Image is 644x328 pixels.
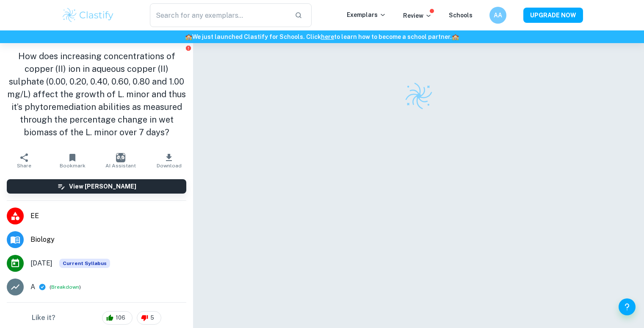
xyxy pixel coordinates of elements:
[404,81,434,111] img: Clastify logo
[321,33,334,40] a: here
[102,311,133,325] div: 106
[51,283,79,291] button: Breakdown
[105,163,136,169] span: AI Assistant
[403,11,432,20] p: Review
[48,149,97,172] button: Bookmark
[30,211,186,221] span: EE
[111,314,130,322] span: 106
[619,298,636,315] button: Help and Feedback
[30,235,186,245] span: Biology
[489,7,506,24] button: AA
[30,258,53,268] span: [DATE]
[32,313,55,323] h6: Like it?
[59,259,110,268] div: This exemplar is based on the current syllabus. Feel free to refer to it for inspiration/ideas wh...
[69,182,136,191] h6: View [PERSON_NAME]
[449,12,473,19] a: Schools
[7,179,186,194] button: View [PERSON_NAME]
[7,50,186,139] h1: How does increasing concentrations of copper (II) ion in aqueous copper (II) sulphate (0.00, 0.20...
[17,163,31,169] span: Share
[137,311,161,325] div: 5
[30,282,35,292] p: A
[452,33,459,40] span: 🏫
[150,3,288,27] input: Search for any exemplars...
[185,45,191,51] button: Report issue
[61,7,115,24] img: Clastify logo
[347,10,386,19] p: Exemplars
[523,8,583,23] button: UPGRADE NOW
[60,163,86,169] span: Bookmark
[2,32,642,41] h6: We just launched Clastify for Schools. Click to learn how to become a school partner.
[493,11,503,20] h6: AA
[97,149,145,172] button: AI Assistant
[50,283,81,291] span: ( )
[146,314,159,322] span: 5
[116,153,125,162] img: AI Assistant
[145,149,193,172] button: Download
[59,259,110,268] span: Current Syllabus
[185,33,192,40] span: 🏫
[157,163,182,169] span: Download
